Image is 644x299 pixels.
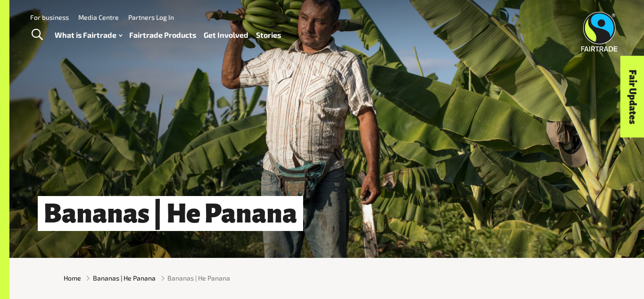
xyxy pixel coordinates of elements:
[25,23,49,47] a: Toggle Search
[204,28,248,42] a: Get Involved
[93,273,156,283] a: Bananas | He Panana
[55,28,122,42] a: What is Fairtrade
[167,273,230,283] span: Bananas | He Panana
[256,28,281,42] a: Stories
[30,13,69,21] a: For business
[38,196,303,231] h1: Bananas | He Panana
[78,13,119,21] a: Media Centre
[128,13,174,21] a: Partners Log In
[64,273,81,283] a: Home
[581,12,618,51] img: Fairtrade Australia New Zealand logo
[129,28,196,42] a: Fairtrade Products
